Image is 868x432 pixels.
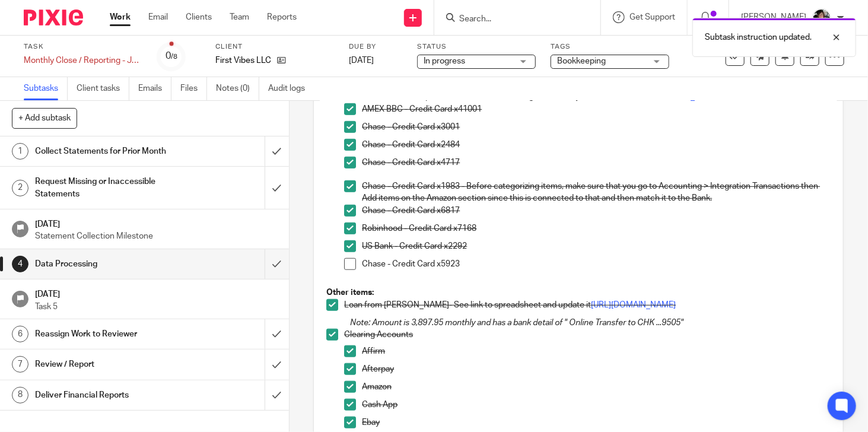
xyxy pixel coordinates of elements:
[35,215,277,230] h1: [DATE]
[24,55,142,66] div: Monthly Close / Reporting - June
[35,255,180,273] h1: Data Processing
[35,325,180,343] h1: Reassign Work to Reviewer
[35,173,180,203] h1: Request Missing or Inaccessible Statements
[186,11,212,23] a: Clients
[12,108,77,128] button: + Add subtask
[362,180,831,205] p: Chase - Credit Card x1983 - Before categorizing items, make sure that you go to Accounting > Inte...
[362,417,831,428] p: Ebay
[24,9,83,26] img: Pixie
[326,288,374,297] strong: Other items:
[12,256,28,272] div: 4
[362,363,831,375] p: Afterpay
[148,11,168,23] a: Email
[417,42,536,52] label: Status
[362,121,831,133] p: Chase - Credit Card x3001
[110,11,131,23] a: Work
[344,299,831,311] p: Loan from [PERSON_NAME]- See link to spreadsheet and update it
[35,230,277,242] p: Statement Collection Milestone
[362,240,831,252] p: US Bank - Credit Card x2292
[12,326,28,342] div: 6
[705,31,812,43] p: Subtask instruction updated.
[230,11,249,23] a: Team
[216,77,259,100] a: Notes (0)
[24,77,68,100] a: Subtasks
[24,42,142,52] label: Task
[77,77,129,100] a: Client tasks
[12,387,28,404] div: 8
[35,142,180,160] h1: Collect Statements for Prior Month
[171,53,177,60] small: /8
[35,386,180,404] h1: Deliver Financial Reports
[362,258,831,270] p: Chase - Credit Card x5923
[557,57,606,65] span: Bookkeeping
[35,301,277,313] p: Task 5
[35,355,180,373] h1: Review / Report
[591,301,676,309] a: [URL][DOMAIN_NAME]
[424,57,465,65] span: In progress
[349,42,402,52] label: Due by
[344,329,831,341] p: Clearing Accounts
[349,56,374,65] span: [DATE]
[12,180,28,196] div: 2
[362,381,831,393] p: Amazon
[138,77,171,100] a: Emails
[812,8,831,27] img: IMG_2906.JPEG
[350,319,683,327] em: Note: Amount is 3,897.95 monthly and has a bank detail of " Online Transfer to CHK ...9505"
[362,139,831,151] p: Chase - Credit Card x2484
[12,356,28,373] div: 7
[268,77,314,100] a: Audit logs
[166,49,177,63] div: 0
[35,285,277,300] h1: [DATE]
[362,345,831,357] p: Affirm
[215,55,271,66] p: First Vibes LLC
[362,103,831,115] p: AMEX BBC - Credit Card x41001
[362,205,831,217] p: Chase - Credit Card x6817
[215,42,334,52] label: Client
[267,11,297,23] a: Reports
[362,399,831,411] p: Cash App
[362,223,831,234] p: Robinhood - Credit Card x7168
[362,157,831,169] p: Chase - Credit Card x4717
[12,143,28,160] div: 1
[180,77,207,100] a: Files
